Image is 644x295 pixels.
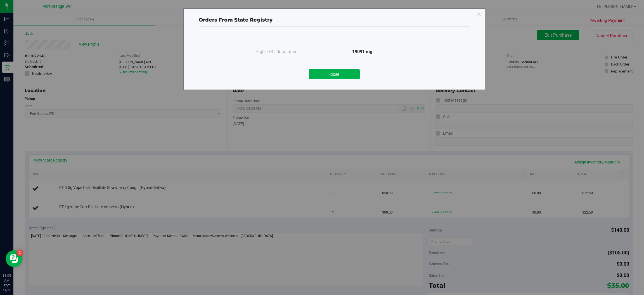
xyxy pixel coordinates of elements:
[311,48,413,55] div: 19091 mg
[6,250,22,267] iframe: Resource center
[255,48,311,55] div: High THC - Inhalation
[199,17,273,23] span: Orders From State Registry
[16,249,23,256] iframe: Resource center unread badge
[309,69,360,79] button: Close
